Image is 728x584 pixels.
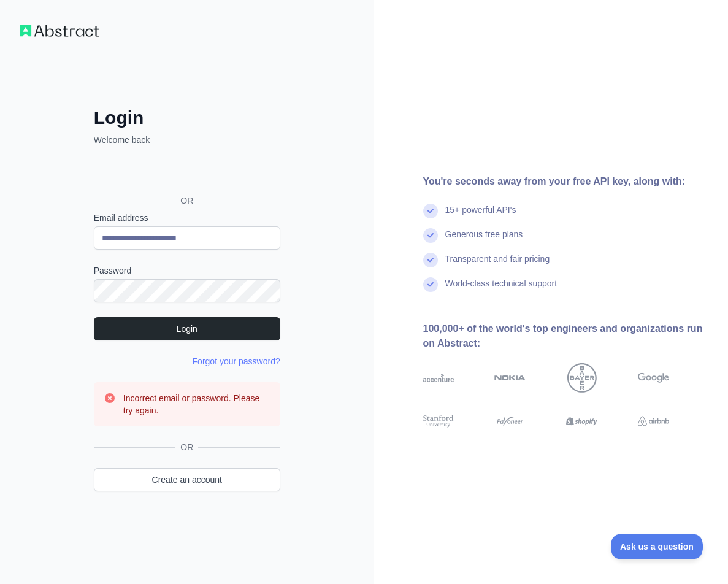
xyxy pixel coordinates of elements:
[423,277,438,292] img: check mark
[88,159,284,186] iframe: Sign in with Google Button
[20,25,99,37] img: Workflow
[566,413,597,429] img: shopify
[423,321,709,351] div: 100,000+ of the world's top engineers and organizations run on Abstract:
[193,356,280,366] a: Forgot your password?
[94,134,280,146] p: Welcome back
[94,468,280,491] a: Create an account
[175,441,198,453] span: OR
[423,253,438,267] img: check mark
[94,317,280,340] button: Login
[445,253,550,277] div: Transparent and fair pricing
[494,413,526,429] img: payoneer
[611,534,703,559] iframe: Toggle Customer Support
[94,264,280,277] label: Password
[94,107,280,129] h2: Login
[567,363,597,393] img: bayer
[94,212,280,224] label: Email address
[423,363,454,393] img: accenture
[423,174,709,189] div: You're seconds away from your free API key, along with:
[445,204,516,228] div: 15+ powerful API's
[123,392,270,417] h3: Incorrect email or password. Please try again.
[171,194,203,207] span: OR
[445,228,523,253] div: Generous free plans
[638,413,669,429] img: airbnb
[423,204,438,218] img: check mark
[423,228,438,243] img: check mark
[423,413,454,429] img: stanford university
[494,363,526,393] img: nokia
[638,363,669,393] img: google
[445,277,557,302] div: World-class technical support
